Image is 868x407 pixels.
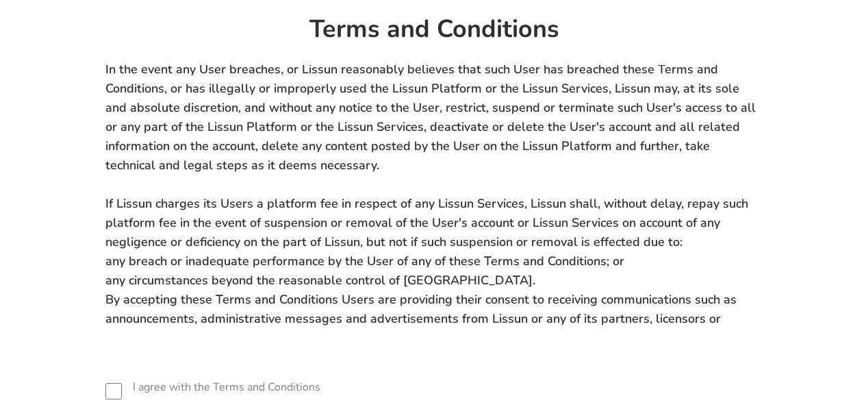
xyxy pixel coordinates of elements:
strong: Terms and Conditions [309,12,559,46]
span: any breach or inadequate performance by the User of any of these Terms and Conditions; or [105,253,624,269]
label: I agree with the Terms and Conditions [133,379,320,395]
span: If Lissun charges its Users a platform fee in respect of any Lissun Services, Lissun shall, witho... [105,195,748,250]
span: any circumstances beyond the reasonable control of [GEOGRAPHIC_DATA]. [105,272,535,288]
span: By accepting these Terms and Conditions Users are providing their consent to receiving communicat... [105,291,737,346]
